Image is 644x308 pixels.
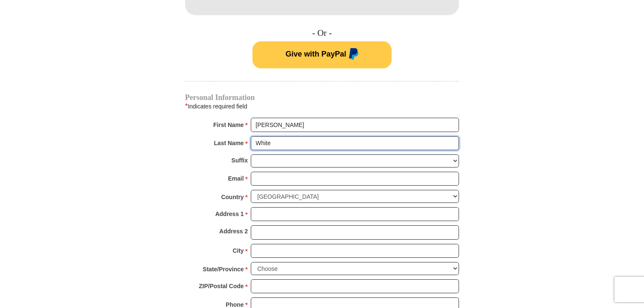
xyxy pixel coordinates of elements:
[185,94,459,101] h4: Personal Information
[213,119,244,131] strong: First Name
[214,137,244,149] strong: Last Name
[203,263,244,275] strong: State/Province
[221,191,244,203] strong: Country
[185,101,459,112] div: Indicates required field
[233,245,244,257] strong: City
[199,280,244,292] strong: ZIP/Postal Code
[231,154,248,166] strong: Suffix
[346,48,359,62] img: paypal
[285,49,346,58] span: Give with PayPal
[215,208,244,220] strong: Address 1
[252,41,392,68] button: Give with PayPal
[185,28,459,38] h4: - Or -
[228,173,244,184] strong: Email
[219,225,248,237] strong: Address 2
